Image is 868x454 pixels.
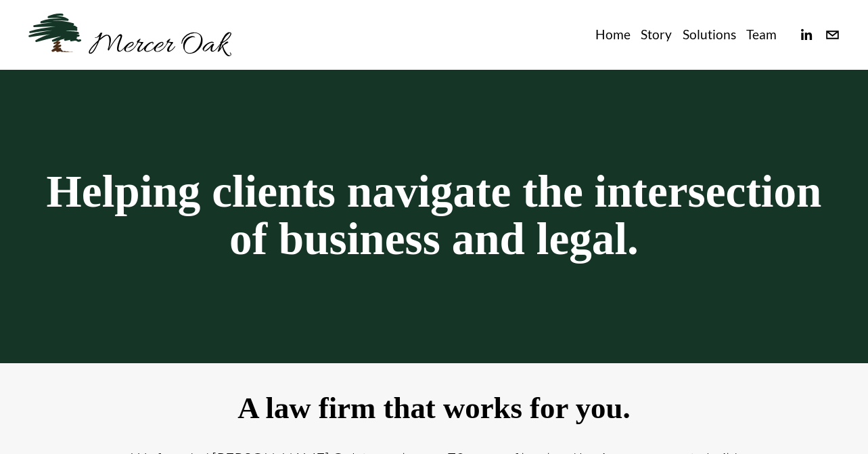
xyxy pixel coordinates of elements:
a: Team [746,24,777,46]
a: Story [641,24,672,46]
a: Home [595,24,631,46]
a: linkedin-unauth [798,27,814,43]
a: Solutions [683,24,736,46]
h1: Helping clients navigate the intersection of business and legal. [28,168,840,264]
a: info@merceroaklaw.com [825,27,840,43]
h2: A law firm that works for you. [130,392,739,426]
